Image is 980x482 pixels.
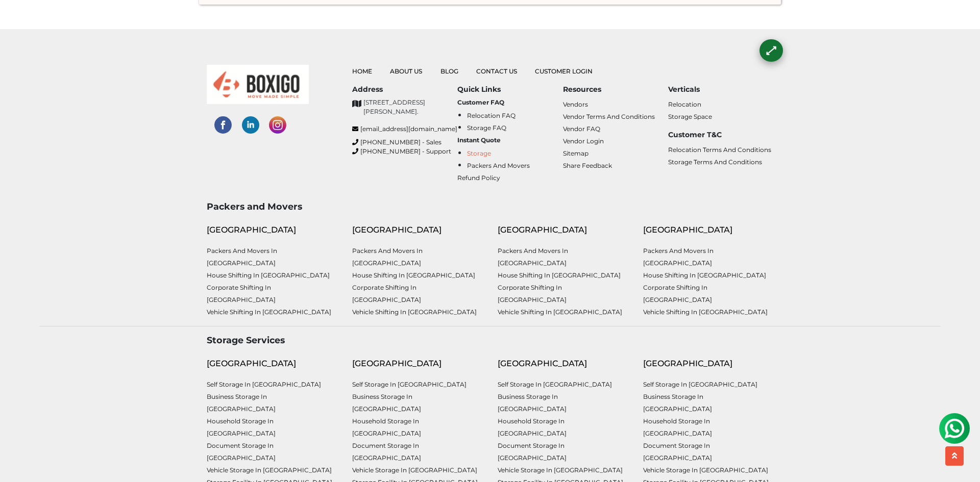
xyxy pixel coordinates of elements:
[498,393,567,413] a: Business Storage in [GEOGRAPHIC_DATA]
[668,85,773,94] h6: Verticals
[668,146,771,154] a: Relocation Terms and Conditions
[440,67,458,75] a: Blog
[498,380,612,388] a: Self Storage in [GEOGRAPHIC_DATA]
[668,131,773,139] h6: Customer T&C
[352,147,457,156] a: [PHONE_NUMBER] - Support
[467,162,530,169] a: Packers and Movers
[643,271,766,279] a: House shifting in [GEOGRAPHIC_DATA]
[352,85,457,94] h6: Address
[498,224,628,236] div: [GEOGRAPHIC_DATA]
[363,98,457,116] p: [STREET_ADDRESS][PERSON_NAME].
[352,393,421,413] a: Business Storage in [GEOGRAPHIC_DATA]
[498,284,567,303] a: Corporate Shifting in [GEOGRAPHIC_DATA]
[207,442,276,462] a: Document Storage in [GEOGRAPHIC_DATA]
[563,162,612,169] a: Share Feedback
[457,85,562,94] h6: Quick Links
[269,116,286,134] img: instagram-social-links
[643,247,714,267] a: Packers and Movers in [GEOGRAPHIC_DATA]
[643,442,712,462] a: Document Storage in [GEOGRAPHIC_DATA]
[207,380,321,388] a: Self Storage in [GEOGRAPHIC_DATA]
[668,158,762,166] a: Storage Terms and Conditions
[207,393,276,413] a: Business Storage in [GEOGRAPHIC_DATA]
[207,308,331,316] a: Vehicle shifting in [GEOGRAPHIC_DATA]
[467,149,491,157] a: Storage
[352,67,372,75] a: Home
[643,380,757,388] a: Self Storage in [GEOGRAPHIC_DATA]
[945,446,964,466] button: scroll up
[352,138,457,147] a: [PHONE_NUMBER] - Sales
[207,358,337,370] div: [GEOGRAPHIC_DATA]
[467,112,516,119] a: Relocation FAQ
[207,65,309,104] img: boxigo_logo_small
[352,417,421,437] a: Household Storage in [GEOGRAPHIC_DATA]
[498,308,622,316] a: Vehicle shifting in [GEOGRAPHIC_DATA]
[643,284,712,303] a: Corporate Shifting in [GEOGRAPHIC_DATA]
[352,271,475,279] a: House shifting in [GEOGRAPHIC_DATA]
[352,124,457,134] a: [EMAIL_ADDRESS][DOMAIN_NAME]
[467,124,506,132] a: Storage FAQ
[390,67,422,75] a: About Us
[643,308,768,316] a: Vehicle shifting in [GEOGRAPHIC_DATA]
[762,41,780,60] div: ⟷
[352,247,423,267] a: Packers and Movers in [GEOGRAPHIC_DATA]
[207,271,330,279] a: House shifting in [GEOGRAPHIC_DATA]
[498,358,628,370] div: [GEOGRAPHIC_DATA]
[352,358,482,370] div: [GEOGRAPHIC_DATA]
[668,113,712,120] a: Storage Space
[10,10,31,31] img: whatsapp-icon.svg
[207,466,332,474] a: Vehicle Storage in [GEOGRAPHIC_DATA]
[563,125,600,133] a: Vendor FAQ
[242,116,259,134] img: linked-in-social-links
[668,100,701,108] a: Relocation
[476,67,517,75] a: Contact Us
[352,380,467,388] a: Self Storage in [GEOGRAPHIC_DATA]
[352,442,421,462] a: Document Storage in [GEOGRAPHIC_DATA]
[352,284,421,303] a: Corporate Shifting in [GEOGRAPHIC_DATA]
[352,224,482,236] div: [GEOGRAPHIC_DATA]
[535,67,593,75] a: Customer Login
[563,113,655,120] a: Vendor Terms and Conditions
[207,335,773,345] h3: Storage Services
[457,98,504,106] b: Customer FAQ
[643,466,768,474] a: Vehicle Storage in [GEOGRAPHIC_DATA]
[563,149,589,157] a: Sitemap
[207,417,276,437] a: Household Storage in [GEOGRAPHIC_DATA]
[352,466,477,474] a: Vehicle Storage in [GEOGRAPHIC_DATA]
[207,247,277,267] a: Packers and Movers in [GEOGRAPHIC_DATA]
[207,224,337,236] div: [GEOGRAPHIC_DATA]
[498,442,567,462] a: Document Storage in [GEOGRAPHIC_DATA]
[498,271,621,279] a: House shifting in [GEOGRAPHIC_DATA]
[214,116,232,134] img: facebook-social-links
[643,358,773,370] div: [GEOGRAPHIC_DATA]
[207,201,773,212] h3: Packers and Movers
[457,174,500,182] a: Refund Policy
[563,100,588,108] a: Vendors
[643,393,712,413] a: Business Storage in [GEOGRAPHIC_DATA]
[563,85,668,94] h6: Resources
[457,136,501,144] b: Instant Quote
[643,224,773,236] div: [GEOGRAPHIC_DATA]
[498,466,623,474] a: Vehicle Storage in [GEOGRAPHIC_DATA]
[207,284,276,303] a: Corporate Shifting in [GEOGRAPHIC_DATA]
[352,308,477,316] a: Vehicle shifting in [GEOGRAPHIC_DATA]
[498,417,567,437] a: Household Storage in [GEOGRAPHIC_DATA]
[563,137,604,145] a: Vendor Login
[643,417,712,437] a: Household Storage in [GEOGRAPHIC_DATA]
[498,247,568,267] a: Packers and Movers in [GEOGRAPHIC_DATA]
